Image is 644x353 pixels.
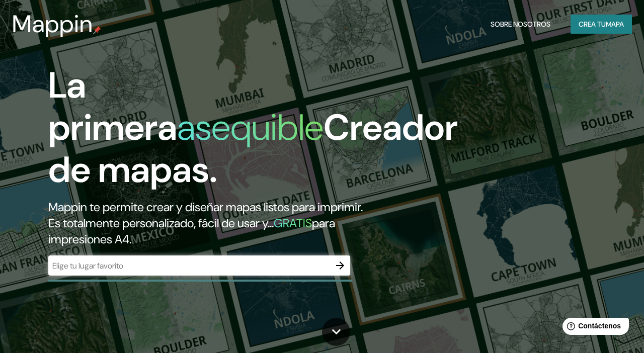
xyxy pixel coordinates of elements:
font: Mappin te permite crear y diseñar mapas listos para imprimir. [48,199,363,215]
img: pin de mapeo [93,26,101,34]
font: Es totalmente personalizado, fácil de usar y... [48,215,274,231]
font: Crea tu [579,20,606,29]
button: Sobre nosotros [487,15,554,34]
font: Sobre nosotros [491,20,550,29]
input: Elige tu lugar favorito [48,260,330,272]
button: Crea tumapa [571,15,632,34]
font: mapa [606,20,624,29]
font: Creador de mapas. [48,104,458,193]
font: asequible [177,104,324,151]
font: Mappin [12,8,93,40]
font: La primera [48,62,177,151]
font: para impresiones A4. [48,215,335,247]
iframe: Lanzador de widgets de ayuda [554,314,633,342]
font: GRATIS [274,215,312,231]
